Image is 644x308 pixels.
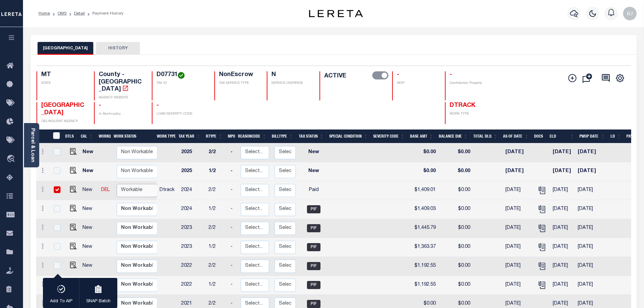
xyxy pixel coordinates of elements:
td: [DATE] [575,238,605,257]
td: $0.00 [438,257,473,276]
span: PIF [307,300,320,308]
p: DELINQUENT AGENCY [41,119,86,124]
p: Confidential Property [450,81,495,86]
td: [DATE] [550,276,575,295]
h4: County - [GEOGRAPHIC_DATA] [99,71,144,93]
td: [DATE] [550,143,575,162]
th: LD: activate to sort column ascending [608,129,624,143]
td: 2023 [178,219,206,238]
td: [DATE] [575,200,605,219]
td: New [80,162,98,181]
a: Parcel & Loan [30,128,35,162]
td: 1/2 [206,238,228,257]
td: 1/2 [206,200,228,219]
th: Total DLQ: activate to sort column ascending [471,129,500,143]
i: travel_explore [6,155,17,164]
span: [GEOGRAPHIC_DATA] [41,102,84,116]
th: Work Type [154,129,176,143]
td: 2023 [178,238,206,257]
img: logo-dark.svg [309,10,363,17]
td: $0.00 [438,162,473,181]
td: [DATE] [575,162,605,181]
th: Base Amt: activate to sort column ascending [407,129,436,143]
td: - [228,181,238,200]
th: &nbsp;&nbsp;&nbsp;&nbsp;&nbsp;&nbsp;&nbsp;&nbsp;&nbsp;&nbsp; [36,129,49,143]
td: $1,192.55 [410,276,438,295]
td: [DATE] [503,162,533,181]
a: OMS [57,11,67,16]
th: ReasonCode: activate to sort column ascending [235,129,269,143]
td: [DATE] [550,181,575,200]
th: Severity Code: activate to sort column ascending [371,129,407,143]
td: $1,445.79 [410,219,438,238]
td: $0.00 [410,143,438,162]
td: 2025 [178,143,206,162]
td: - [228,143,238,162]
td: 2/2 [206,257,228,276]
td: [DATE] [503,276,533,295]
td: - [228,238,238,257]
th: WorkQ [96,129,111,143]
td: [DATE] [503,143,533,162]
td: $1,192.55 [410,257,438,276]
span: - [450,72,452,78]
td: New [299,162,329,181]
p: WORK TYPE [450,112,495,117]
td: - [228,162,238,181]
th: Tax Status: activate to sort column ascending [296,129,327,143]
a: DEL [101,188,110,192]
span: PIF [307,205,320,213]
button: HISTORY [96,42,140,55]
td: 2024 [178,200,206,219]
span: - [397,72,399,78]
td: [DATE] [550,200,575,219]
td: [DATE] [550,238,575,257]
span: PIF [307,281,320,289]
h4: MT [41,71,86,79]
td: [DATE] [503,181,533,200]
th: RType: activate to sort column ascending [203,129,225,143]
td: [DATE] [575,143,605,162]
th: Special Condition: activate to sort column ascending [327,129,371,143]
td: [DATE] [503,238,533,257]
th: Tax Year: activate to sort column ascending [176,129,203,143]
span: - [157,102,159,109]
span: DTRACK [450,102,475,109]
th: BillType: activate to sort column ascending [269,129,296,143]
td: New [80,181,98,200]
td: - [228,257,238,276]
td: [DATE] [503,257,533,276]
th: &nbsp; [49,129,63,143]
th: Balance Due: activate to sort column ascending [436,129,471,143]
td: 1/2 [206,276,228,295]
td: 2/2 [206,143,228,162]
span: PIF [307,243,320,251]
p: TAX SERVICE TYPE [219,81,259,86]
td: New [80,238,98,257]
th: PWOP Date: activate to sort column ascending [577,129,608,143]
td: [DATE] [550,162,575,181]
td: New [80,200,98,219]
th: MPO [225,129,235,143]
span: - [99,102,101,109]
td: New [299,143,329,162]
td: 2022 [178,276,206,295]
td: - [228,276,238,295]
p: SNAP Batch [86,298,111,305]
p: WOP [397,81,437,86]
td: $0.00 [438,143,473,162]
p: STATE [41,81,86,86]
h4: NonEscrow [219,71,259,79]
img: svg+xml;base64,PHN2ZyB4bWxucz0iaHR0cDovL3d3dy53My5vcmcvMjAwMC9zdmciIHBvaW50ZXItZXZlbnRzPSJub25lIi... [623,7,637,20]
td: Paid [299,181,329,200]
td: 2024 [178,181,206,200]
td: $1,409.01 [410,181,438,200]
td: [DATE] [550,219,575,238]
td: $1,363.37 [410,238,438,257]
th: As of Date: activate to sort column ascending [500,129,531,143]
td: 1/2 [206,162,228,181]
td: New [80,219,98,238]
td: - [228,200,238,219]
td: New [80,257,98,276]
th: Work Status [111,129,157,143]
